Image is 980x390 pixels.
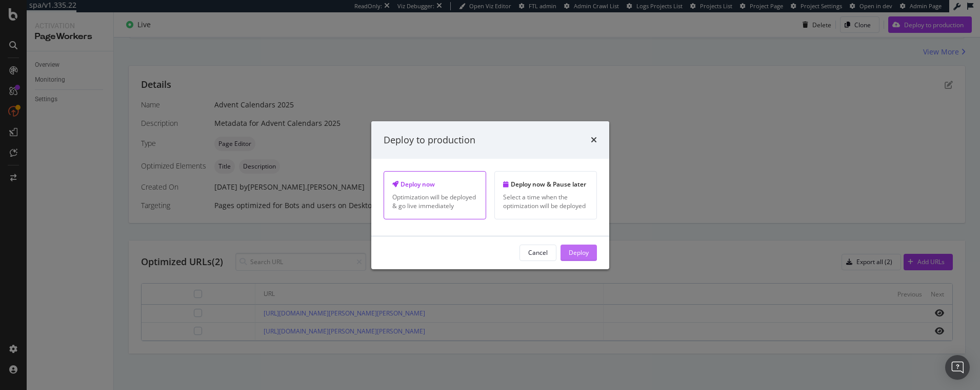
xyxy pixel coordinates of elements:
[384,133,475,146] div: Deploy to production
[392,180,477,189] div: Deploy now
[561,245,597,261] button: Deploy
[371,121,609,269] div: modal
[519,245,556,261] button: Cancel
[591,133,597,146] div: times
[569,248,589,257] div: Deploy
[503,180,588,189] div: Deploy now & Pause later
[945,355,970,380] div: Open Intercom Messenger
[392,193,477,210] div: Optimization will be deployed & go live immediately
[528,248,548,257] div: Cancel
[503,193,588,210] div: Select a time when the optimization will be deployed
